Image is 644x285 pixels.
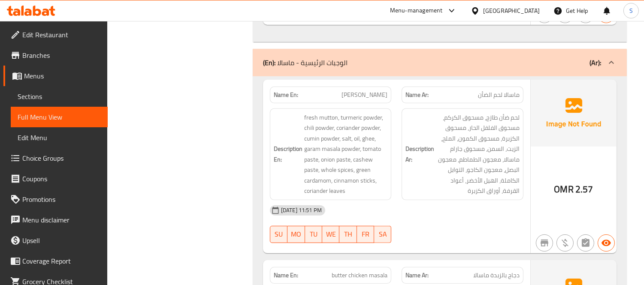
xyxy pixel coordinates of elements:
div: [GEOGRAPHIC_DATA] [483,6,540,15]
div: (En): الوجبات الرئيسية - ماسالا(Ar): [253,49,627,76]
span: SA [378,228,388,240]
a: Branches [3,45,108,66]
button: Not branch specific item [536,234,553,252]
span: SU [274,228,284,240]
span: OMR [554,181,573,198]
span: S [629,6,633,15]
span: [PERSON_NAME] [342,90,387,99]
span: TU [308,228,319,240]
a: Promotions [3,189,108,210]
a: Coverage Report [3,251,108,271]
a: Full Menu View [11,107,108,127]
b: (En): [263,56,275,69]
button: Not has choices [577,234,594,252]
button: MO [287,226,305,243]
span: Promotions [22,194,101,204]
strong: Name En: [274,271,298,280]
a: Edit Restaurant [3,24,108,45]
a: Menus [3,66,108,86]
strong: Description Ar: [405,144,434,165]
span: Edit Restaurant [22,30,101,40]
span: Menu disclaimer [22,215,101,225]
span: Coupons [22,174,101,184]
span: Edit Menu [18,132,101,143]
strong: Name En: [274,90,298,99]
span: fresh mutton, turmeric powder, chili powder, coriander powder, cumin powder, salt, oil, ghee, gar... [304,112,388,196]
button: Purchased item [556,234,574,252]
button: TH [339,226,357,243]
strong: Description En: [274,144,302,165]
span: لحم ضأن طازج، مسحوق الكركم، مسحوق الفلفل الحار، مسحوق الكزبرة، مسحوق الكمون، الملح، الزيت، السمن،... [436,112,520,196]
button: SA [374,226,391,243]
a: Edit Menu [11,127,108,148]
button: WE [322,226,339,243]
strong: Name Ar: [405,271,429,280]
span: ماسالا لحم الضأن [478,90,520,99]
span: Menus [24,71,101,81]
span: TH [343,228,353,240]
span: Branches [22,50,101,60]
span: دجاج بالزبدة ماسالا [473,271,520,280]
button: TU [305,226,322,243]
div: Menu-management [390,6,443,16]
span: Full Menu View [18,112,101,122]
button: FR [357,226,374,243]
span: WE [326,228,336,240]
span: MO [291,228,301,240]
span: 2.57 [575,181,593,198]
span: FR [360,228,371,240]
a: Choice Groups [3,148,108,168]
span: Coverage Report [22,256,101,266]
a: Upsell [3,230,108,251]
a: Coupons [3,168,108,189]
img: Ae5nvW7+0k+MAAAAAElFTkSuQmCC [531,80,617,147]
span: Sections [18,91,101,102]
button: SU [270,226,287,243]
strong: Name Ar: [405,90,429,99]
span: [DATE] 11:51 PM [278,206,325,214]
span: butter chicken masala [332,271,387,280]
span: Choice Groups [22,153,101,163]
a: Sections [11,86,108,107]
p: الوجبات الرئيسية - ماسالا [263,57,348,68]
b: (Ar): [590,56,601,69]
a: Menu disclaimer [3,210,108,230]
button: Available [598,234,615,252]
span: Upsell [22,235,101,246]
